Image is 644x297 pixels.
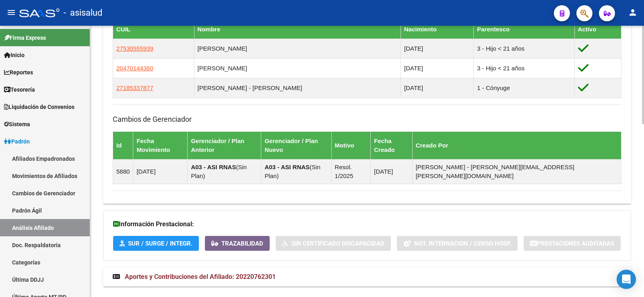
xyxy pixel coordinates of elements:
strong: A03 - ASI RNAS [191,164,236,170]
span: - asisalud [64,4,102,22]
button: Prestaciones Auditadas [524,236,621,251]
span: Prestaciones Auditadas [537,240,614,247]
span: Sin Plan [264,164,320,179]
strong: A03 - ASI RNAS [264,164,310,170]
mat-expansion-panel-header: Aportes y Contribuciones del Afiliado: 20220762301 [103,267,631,287]
th: Nacimiento [400,20,473,39]
td: 3 - Hijo < 21 años [474,58,574,78]
td: [DATE] [371,159,412,184]
td: 3 - Hijo < 21 años [474,39,574,58]
td: [DATE] [400,58,473,78]
td: [PERSON_NAME] [194,39,400,58]
span: Not. Internacion / Censo Hosp. [414,240,511,247]
th: Id [113,131,133,159]
th: Fecha Movimiento [133,131,188,159]
span: SUR / SURGE / INTEGR. [128,240,192,247]
td: ( ) [188,159,261,184]
th: Parentesco [474,20,574,39]
span: Inicio [4,51,25,59]
td: [DATE] [133,159,188,184]
button: Sin Certificado Discapacidad [276,236,391,251]
th: Gerenciador / Plan Anterior [188,131,261,159]
mat-icon: person [628,8,638,17]
span: Reportes [4,68,33,77]
td: [PERSON_NAME] - [PERSON_NAME] [194,78,400,98]
span: Sin Certificado Discapacidad [291,240,384,247]
span: Aportes y Contribuciones del Afiliado: 20220762301 [125,273,276,281]
td: ( ) [261,159,331,184]
span: 27530555939 [116,45,153,52]
span: 20470144360 [116,65,153,72]
th: CUIL [113,20,194,39]
td: [PERSON_NAME] - [PERSON_NAME][EMAIL_ADDRESS][PERSON_NAME][DOMAIN_NAME] [412,159,621,184]
td: 1 - Cónyuge [474,78,574,98]
th: Nombre [194,20,400,39]
h3: Información Prestacional: [113,219,621,230]
td: [DATE] [400,78,473,98]
button: Not. Internacion / Censo Hosp. [397,236,518,251]
th: Fecha Creado [371,131,412,159]
span: Padrón [4,137,30,146]
th: Activo [574,20,621,39]
span: Liquidación de Convenios [4,102,74,111]
td: [DATE] [400,39,473,58]
span: Sistema [4,120,30,129]
button: Trazabilidad [205,236,270,251]
span: Firma Express [4,33,46,42]
span: Trazabilidad [221,240,263,247]
th: Gerenciador / Plan Nuevo [261,131,331,159]
span: 27185337877 [116,84,153,91]
span: Tesorería [4,85,35,94]
div: Open Intercom Messenger [617,270,636,289]
th: Motivo [331,131,371,159]
h3: Cambios de Gerenciador [113,114,621,125]
td: [PERSON_NAME] [194,58,400,78]
button: SUR / SURGE / INTEGR. [113,236,199,251]
th: Creado Por [412,131,621,159]
td: 5880 [113,159,133,184]
span: Sin Plan [191,164,247,179]
mat-icon: menu [6,8,16,17]
td: Resol. 1/2025 [331,159,371,184]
